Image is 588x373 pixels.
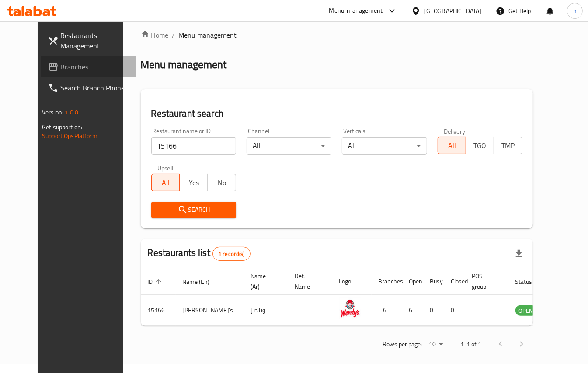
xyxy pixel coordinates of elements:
[179,30,237,40] span: Menu management
[176,295,244,326] td: [PERSON_NAME]'s
[508,243,529,264] div: Export file
[42,121,82,133] span: Get support on:
[342,137,427,155] div: All
[158,204,229,215] span: Search
[42,130,97,142] a: Support.OpsPlatform
[183,176,204,189] span: Yes
[207,174,236,191] button: No
[247,137,331,155] div: All
[444,128,466,134] label: Delivery
[383,339,422,350] p: Rows per page:
[460,339,481,350] p: 1-1 of 1
[339,297,361,319] img: Wendy's
[402,268,423,295] th: Open
[141,58,227,72] h2: Menu management
[244,295,288,326] td: وينديز
[372,268,402,295] th: Branches
[423,268,444,295] th: Busy
[151,202,236,218] button: Search
[332,268,372,295] th: Logo
[295,271,322,292] span: Ref. Name
[155,176,176,189] span: All
[442,139,463,152] span: All
[179,174,208,191] button: Yes
[183,276,221,287] span: Name (En)
[41,77,136,98] a: Search Branch Phone
[157,165,174,171] label: Upsell
[470,139,491,152] span: TGO
[372,295,402,326] td: 6
[141,30,533,40] nav: breadcrumb
[141,30,169,40] a: Home
[60,62,129,72] span: Branches
[172,30,175,40] li: /
[41,25,136,56] a: Restaurants Management
[444,295,465,326] td: 0
[251,271,278,292] span: Name (Ar)
[148,246,251,261] h2: Restaurants list
[424,6,482,16] div: [GEOGRAPHIC_DATA]
[466,137,494,154] button: TGO
[425,338,446,351] div: Rows per page:
[472,271,498,292] span: POS group
[41,56,136,77] a: Branches
[151,137,236,155] input: Search for restaurant name or ID..
[151,174,180,191] button: All
[423,295,444,326] td: 0
[444,268,465,295] th: Closed
[498,139,518,152] span: TMP
[494,137,522,154] button: TMP
[402,295,423,326] td: 6
[151,107,522,120] h2: Restaurant search
[213,250,250,258] span: 1 record(s)
[141,268,585,326] table: enhanced table
[573,6,577,16] span: h
[329,6,383,16] div: Menu-management
[438,137,466,154] button: All
[515,306,537,316] span: OPEN
[212,247,251,261] div: Total records count
[60,83,129,93] span: Search Branch Phone
[148,276,164,287] span: ID
[515,305,537,316] div: OPEN
[515,276,544,287] span: Status
[42,107,63,118] span: Version:
[211,176,232,189] span: No
[65,107,78,118] span: 1.0.0
[141,295,176,326] td: 15166
[60,30,129,51] span: Restaurants Management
